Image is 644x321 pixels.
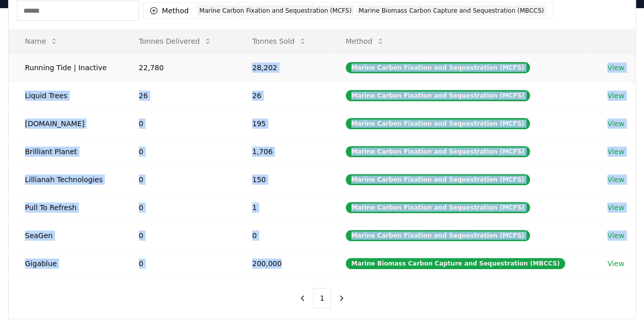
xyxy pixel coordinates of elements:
[346,258,566,269] div: Marine Biomass Carbon Capture and Sequestration (MBCCS)
[143,3,553,19] button: MethodMarine Carbon Fixation and Sequestration (MCFS)Marine Biomass Carbon Capture and Sequestrat...
[346,146,530,157] div: Marine Carbon Fixation and Sequestration (MCFS)
[607,174,624,185] a: View
[346,118,530,129] div: Marine Carbon Fixation and Sequestration (MCFS)
[607,202,624,213] a: View
[356,5,546,16] div: Marine Biomass Carbon Capture and Sequestration (MBCCS)
[9,109,123,137] td: [DOMAIN_NAME]
[338,31,393,51] button: Method
[131,31,220,51] button: Tonnes Delivered
[236,109,329,137] td: 195
[123,81,236,109] td: 26
[123,193,236,221] td: 0
[236,165,329,193] td: 150
[294,288,311,308] button: previous page
[123,221,236,249] td: 0
[17,31,66,51] button: Name
[236,193,329,221] td: 1
[236,53,329,81] td: 28,202
[123,165,236,193] td: 0
[607,63,624,73] a: View
[607,147,624,157] a: View
[346,174,530,185] div: Marine Carbon Fixation and Sequestration (MCFS)
[333,288,350,308] button: next page
[236,249,329,277] td: 200,000
[607,230,624,241] a: View
[607,91,624,101] a: View
[236,221,329,249] td: 0
[346,202,530,213] div: Marine Carbon Fixation and Sequestration (MCFS)
[9,193,123,221] td: Pull To Refresh
[123,137,236,165] td: 0
[123,109,236,137] td: 0
[607,119,624,129] a: View
[9,53,123,81] td: Running Tide | Inactive
[123,53,236,81] td: 22,780
[607,258,624,269] a: View
[236,137,329,165] td: 1,706
[9,165,123,193] td: Lillianah Technologies
[197,5,354,16] div: Marine Carbon Fixation and Sequestration (MCFS)
[9,221,123,249] td: SeaGen
[346,90,530,101] div: Marine Carbon Fixation and Sequestration (MCFS)
[123,249,236,277] td: 0
[346,62,530,73] div: Marine Carbon Fixation and Sequestration (MCFS)
[244,31,315,51] button: Tonnes Sold
[9,81,123,109] td: Liquid Trees
[346,230,530,241] div: Marine Carbon Fixation and Sequestration (MCFS)
[236,81,329,109] td: 26
[9,249,123,277] td: Gigablue
[9,137,123,165] td: Brilliant Planet
[313,288,331,308] button: 1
